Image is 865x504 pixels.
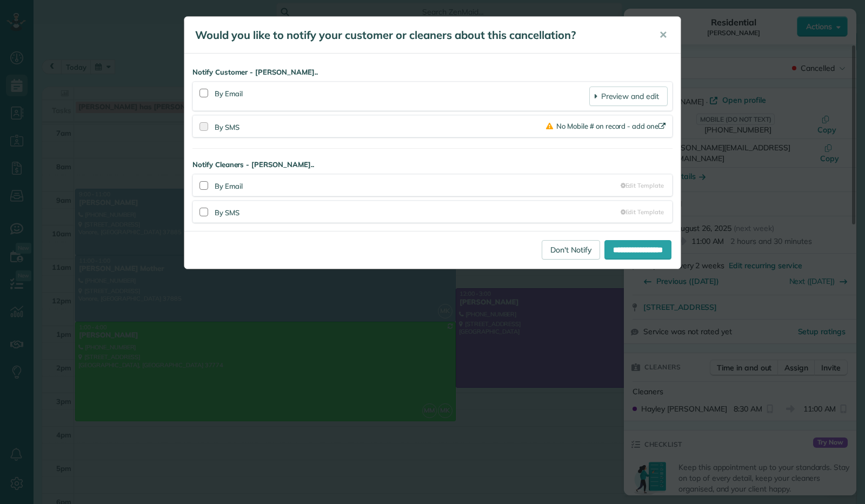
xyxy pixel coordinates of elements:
a: No Mobile # on record - add one [546,122,668,130]
span: ✕ [659,29,667,41]
div: By SMS [215,205,621,218]
h5: Would you like to notify your customer or cleaners about this cancellation? [195,28,644,43]
div: By SMS [215,120,546,132]
a: Edit Template [621,181,664,190]
div: By Email [215,179,621,191]
a: Edit Template [621,208,664,216]
div: By Email [215,87,589,106]
strong: Notify Cleaners - [PERSON_NAME].. [192,160,673,170]
a: Don't Notify [542,240,600,260]
a: Preview and edit [589,87,668,106]
strong: Notify Customer - [PERSON_NAME].. [192,67,673,77]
